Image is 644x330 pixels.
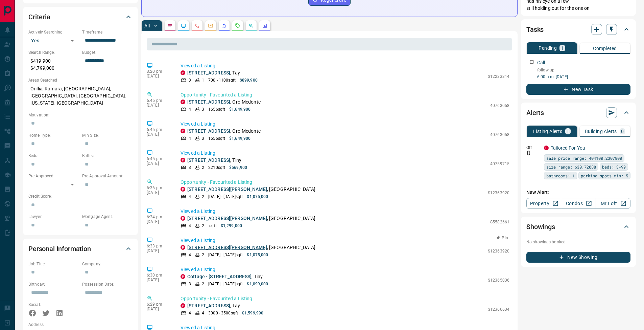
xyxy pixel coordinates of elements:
[526,221,555,232] h2: Showings
[28,112,133,118] p: Motivation:
[229,106,251,112] p: $1,649,900
[240,77,258,83] p: $899,900
[561,46,564,50] p: 1
[187,244,315,251] p: , [GEOGRAPHIC_DATA]
[181,70,185,75] div: property.ca
[526,84,630,95] button: New Task
[181,120,509,128] p: Viewed a Listing
[526,151,531,155] svg: Push Notification Only
[247,194,268,200] p: $1,075,000
[147,161,170,166] p: [DATE]
[181,23,186,28] svg: Lead Browsing Activity
[187,303,230,308] a: [STREET_ADDRESS]
[187,128,261,135] p: , Oro-Medonte
[593,46,617,51] p: Completed
[202,135,204,141] p: 3
[221,23,227,28] svg: Listing Alerts
[181,274,185,279] div: property.ca
[187,186,267,192] a: [STREET_ADDRESS][PERSON_NAME]
[28,302,79,308] p: Social:
[561,198,596,209] a: Condos
[202,77,204,83] p: 1
[28,153,79,159] p: Beds:
[526,219,630,235] div: Showings
[28,281,79,287] p: Birthday:
[181,266,509,273] p: Viewed a Listing
[28,214,79,220] p: Lawyer:
[28,77,133,83] p: Areas Searched:
[82,29,133,35] p: Timeframe:
[181,237,509,244] p: Viewed a Listing
[187,273,263,280] p: , Tiny
[144,23,150,28] p: All
[208,23,213,28] svg: Emails
[82,173,133,179] p: Pre-Approval Amount:
[147,185,170,190] p: 6:36 pm
[82,214,133,220] p: Mortgage Agent:
[526,252,630,263] button: New Showing
[490,161,509,167] p: 40759715
[181,91,509,98] p: Opportunity - Favourited a Listing
[28,193,133,199] p: Credit Score:
[526,239,630,245] p: No showings booked
[82,261,133,267] p: Company:
[181,179,509,186] p: Opportunity - Favourited a Listing
[526,189,630,196] p: New Alert:
[202,164,204,171] p: 2
[208,135,225,141] p: 1656 sqft
[537,67,630,73] p: follow up
[490,132,509,138] p: 40763058
[202,194,204,200] p: 2
[147,156,170,161] p: 6:45 pm
[488,190,509,196] p: S12363920
[202,281,204,287] p: 2
[229,135,251,141] p: $1,649,900
[147,248,170,253] p: [DATE]
[208,281,243,287] p: [DATE] - [DATE] sqft
[248,23,254,28] svg: Opportunities
[181,216,185,221] div: property.ca
[181,129,185,133] div: property.ca
[147,219,170,224] p: [DATE]
[147,132,170,137] p: [DATE]
[208,223,217,229] p: - sqft
[546,155,622,161] span: sale price range: 404100,2307800
[147,302,170,307] p: 6:29 pm
[187,216,267,221] a: [STREET_ADDRESS][PERSON_NAME]
[82,49,133,56] p: Budget:
[181,303,185,308] div: property.ca
[147,69,170,74] p: 3:20 pm
[194,23,200,28] svg: Calls
[202,223,204,229] p: 2
[247,281,268,287] p: $1,099,000
[187,70,230,75] a: [STREET_ADDRESS]
[189,310,191,316] p: 4
[537,74,630,80] p: 6:00 a.m. [DATE]
[526,198,561,209] a: Property
[208,310,238,316] p: 3000 - 3500 sqft
[208,252,243,258] p: [DATE] - [DATE] sqft
[181,187,185,192] div: property.ca
[147,278,170,282] p: [DATE]
[187,69,240,76] p: , Tay
[147,127,170,132] p: 6:45 pm
[147,190,170,195] p: [DATE]
[526,21,630,38] div: Tasks
[181,62,509,69] p: Viewed a Listing
[28,241,133,257] div: Personal Information
[28,173,79,179] p: Pre-Approved:
[247,252,268,258] p: $1,075,000
[28,132,79,138] p: Home Type:
[187,157,230,163] a: [STREET_ADDRESS]
[202,252,204,258] p: 2
[621,129,624,134] p: 0
[28,12,50,22] h2: Criteria
[187,215,315,222] p: , [GEOGRAPHIC_DATA]
[147,307,170,311] p: [DATE]
[544,146,549,150] div: property.ca
[526,107,544,118] h2: Alerts
[28,49,79,56] p: Search Range:
[28,29,79,35] p: Actively Searching:
[189,77,191,83] p: 3
[189,106,191,112] p: 4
